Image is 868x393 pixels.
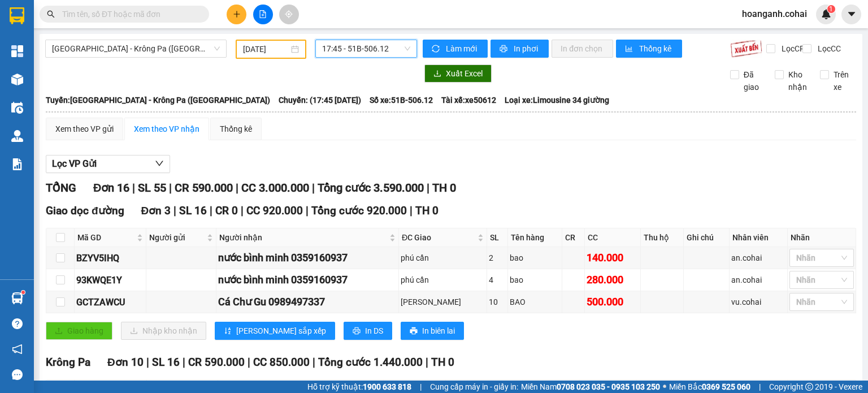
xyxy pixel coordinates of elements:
button: caret-down [841,5,861,24]
button: printerIn DS [344,322,392,340]
div: phú cần [401,252,485,264]
span: Miền Nam [521,381,660,393]
img: solution-icon [11,158,23,170]
img: warehouse-icon [11,74,23,85]
div: 93KWQE1Y [76,273,144,287]
td: GCTZAWCU [75,291,146,313]
div: an.cohai [731,252,785,264]
span: Giao dọc đường [46,204,124,217]
img: logo-vxr [10,7,24,24]
th: Nhân viên [730,228,788,247]
div: Xem theo VP nhận [134,123,199,135]
span: Mã GD [77,231,134,244]
span: Đơn 16 [93,181,129,195]
th: CC [585,228,641,247]
span: Tổng cước 3.590.000 [318,181,424,195]
div: 500.000 [587,294,639,310]
span: CR 590.000 [188,356,245,369]
div: 10 [489,296,506,308]
span: Xuất Excel [446,67,483,80]
button: file-add [253,5,273,24]
span: file-add [259,10,267,18]
span: CR 0 [215,204,238,217]
img: warehouse-icon [11,292,23,304]
div: Thống kê [220,123,252,135]
th: CR [562,228,585,247]
div: BZYV5IHQ [76,251,144,265]
span: printer [500,45,509,54]
th: Tên hàng [508,228,562,247]
th: SL [487,228,508,247]
span: Đơn 10 [107,356,144,369]
span: Tổng cước 920.000 [311,204,407,217]
span: Krông Pa [46,356,90,369]
div: 4 [489,274,506,286]
img: warehouse-icon [11,102,23,114]
th: Thu hộ [641,228,684,247]
input: Tìm tên, số ĐT hoặc mã đơn [62,8,196,20]
button: In đơn chọn [552,40,613,58]
span: Người gửi [149,231,204,244]
span: Đã giao [739,68,767,93]
span: | [427,181,429,195]
span: printer [353,327,361,336]
span: [PERSON_NAME] sắp xếp [236,325,326,337]
span: bar-chart [625,45,635,54]
img: warehouse-icon [11,130,23,142]
button: bar-chartThống kê [616,40,682,58]
input: 11/09/2025 [243,43,288,55]
span: Lọc VP Gửi [52,157,97,171]
button: Lọc VP Gửi [46,155,170,173]
span: CC 850.000 [253,356,310,369]
span: | [759,381,761,393]
img: icon-new-feature [821,9,831,19]
span: Sài Gòn - Krông Pa (Uar) [52,40,220,57]
span: sync [432,45,441,54]
span: Thống kê [639,42,673,55]
span: Số xe: 51B-506.12 [370,94,433,106]
div: vu.cohai [731,296,785,308]
span: | [132,181,135,195]
div: 2 [489,252,506,264]
button: downloadNhập kho nhận [121,322,206,340]
span: In DS [365,325,383,337]
span: TỔNG [46,181,76,195]
span: | [236,181,238,195]
span: | [420,381,422,393]
span: SL 16 [179,204,207,217]
span: TH 0 [432,181,456,195]
div: GCTZAWCU [76,295,144,309]
span: | [173,204,176,217]
div: nước bình minh 0359160937 [218,250,397,266]
span: | [210,204,212,217]
div: bao [510,274,560,286]
div: BAO [510,296,560,308]
span: ⚪️ [663,385,666,389]
span: | [241,204,244,217]
span: printer [410,327,418,336]
span: 17:45 - 51B-506.12 [322,40,411,57]
span: | [146,356,149,369]
span: download [433,70,441,79]
span: hoanganh.cohai [733,7,816,21]
strong: 1900 633 818 [363,382,411,391]
img: dashboard-icon [11,45,23,57]
span: Lọc CR [777,42,806,55]
div: bao [510,252,560,264]
sup: 1 [827,5,835,13]
td: 93KWQE1Y [75,269,146,291]
div: phú cần [401,274,485,286]
span: | [410,204,413,217]
span: In phơi [514,42,540,55]
span: Tổng cước 1.440.000 [318,356,423,369]
span: CC 920.000 [246,204,303,217]
span: CR 590.000 [175,181,233,195]
span: message [12,369,23,380]
th: Ghi chú [684,228,730,247]
td: BZYV5IHQ [75,247,146,269]
div: [PERSON_NAME] [401,296,485,308]
span: Tài xế: xe50612 [441,94,496,106]
span: | [426,356,428,369]
img: 9k= [730,40,762,58]
span: ĐC Giao [402,231,475,244]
